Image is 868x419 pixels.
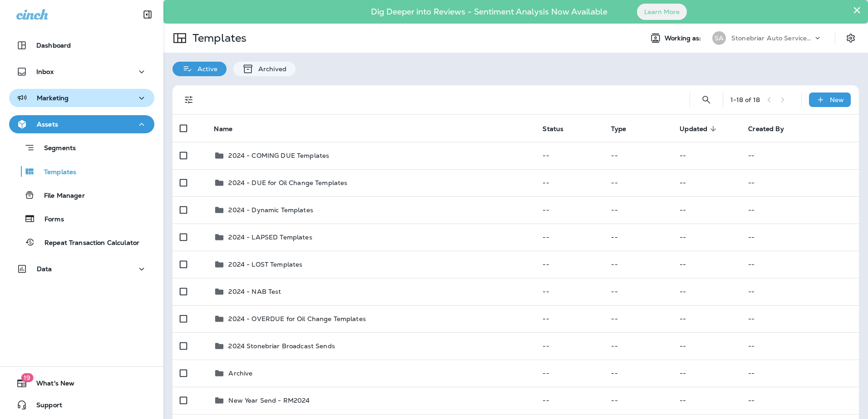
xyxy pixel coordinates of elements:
td: -- [535,278,604,305]
span: What's New [27,380,74,390]
td: -- [535,196,604,224]
td: -- [535,360,604,387]
button: Dashboard [9,36,154,54]
td: -- [672,224,741,251]
p: 2024 - COMING DUE Templates [228,152,329,159]
span: Updated [680,125,719,133]
p: Repeat Transaction Calculator [35,239,139,248]
button: Filters [180,91,198,109]
button: Templates [9,162,154,181]
p: Forms [35,215,64,224]
p: Dig Deeper into Reviews - Sentiment Analysis Now Available [345,10,634,13]
button: Repeat Transaction Calculator [9,233,154,252]
button: 19What's New [9,374,154,392]
p: Segments [35,144,76,153]
span: Working as: [665,34,703,42]
button: Data [9,260,154,278]
p: New Year Send - RM2024 [228,397,310,404]
button: Close [853,3,861,17]
p: Dashboard [36,42,71,49]
td: -- [741,332,859,360]
p: 2024 - Dynamic Templates [228,206,313,214]
td: -- [672,196,741,224]
button: Search Templates [697,91,715,109]
p: Assets [37,121,58,128]
p: Inbox [36,68,54,75]
span: 19 [21,373,33,382]
span: Updated [680,125,707,133]
td: -- [604,224,672,251]
td: -- [535,332,604,360]
td: -- [672,305,741,332]
button: Inbox [9,63,154,81]
td: -- [741,360,859,387]
td: -- [604,360,672,387]
span: Status [542,125,563,133]
p: 2024 - OVERDUE for Oil Change Templates [228,315,365,322]
p: Data [37,265,52,273]
td: -- [535,387,604,414]
td: -- [672,278,741,305]
span: Created By [748,125,784,133]
td: -- [672,360,741,387]
td: -- [672,332,741,360]
p: 2024 - DUE for Oil Change Templates [228,179,347,186]
td: -- [741,387,859,414]
p: 2024 - LOST Templates [228,261,302,268]
td: -- [535,169,604,196]
p: Archive [228,370,252,377]
td: -- [741,196,859,224]
td: -- [604,196,672,224]
p: Marketing [37,94,69,102]
td: -- [741,169,859,196]
td: -- [741,142,859,169]
td: -- [604,387,672,414]
td: -- [672,251,741,278]
td: -- [535,224,604,251]
td: -- [672,387,741,414]
span: Type [611,125,638,133]
button: Settings [843,30,859,46]
button: Learn More [637,4,687,20]
p: Templates [189,31,247,45]
td: -- [604,305,672,332]
td: -- [535,142,604,169]
p: File Manager [35,192,85,200]
button: Support [9,396,154,414]
td: -- [741,305,859,332]
p: 2024 - LAPSED Templates [228,234,312,241]
p: 2024 Stonebriar Broadcast Sends [228,342,335,350]
p: New [830,96,844,103]
button: Forms [9,209,154,228]
td: -- [672,142,741,169]
td: -- [741,251,859,278]
td: -- [604,332,672,360]
div: SA [712,31,726,45]
span: Support [27,401,62,412]
span: Name [214,125,244,133]
p: Active [193,65,217,73]
button: Assets [9,115,154,133]
td: -- [604,142,672,169]
td: -- [672,169,741,196]
button: Collapse Sidebar [135,5,160,24]
td: -- [535,251,604,278]
td: -- [604,251,672,278]
p: Archived [254,65,286,73]
span: Type [611,125,626,133]
span: Created By [748,125,795,133]
p: Stonebriar Auto Services Group [731,34,813,42]
button: Marketing [9,89,154,107]
button: Segments [9,138,154,157]
td: -- [604,278,672,305]
span: Name [214,125,232,133]
td: -- [741,224,859,251]
td: -- [741,278,859,305]
td: -- [604,169,672,196]
p: 2024 - NAB Test [228,288,281,295]
button: File Manager [9,185,154,205]
td: -- [535,305,604,332]
p: Templates [35,168,76,177]
span: Status [542,125,575,133]
div: 1 - 18 of 18 [730,96,760,103]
